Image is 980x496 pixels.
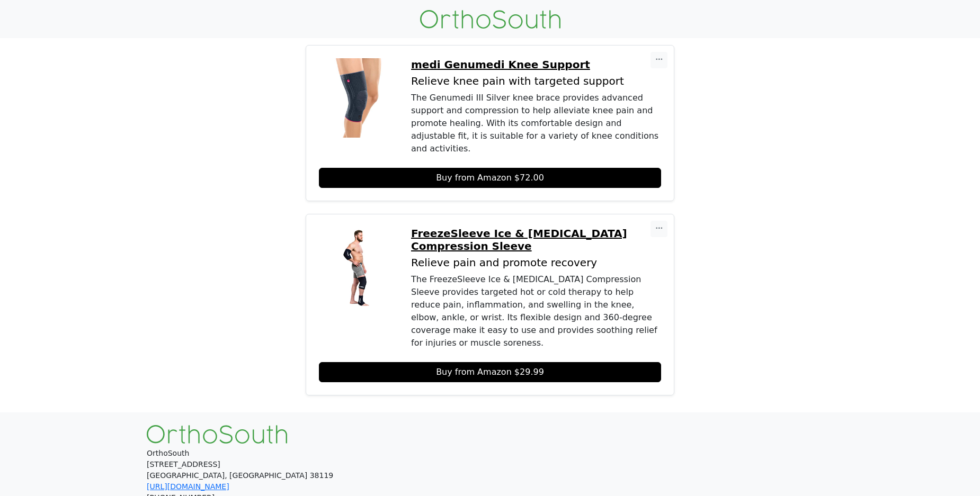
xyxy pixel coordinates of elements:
p: Relieve pain and promote recovery [411,257,661,269]
img: medi Genumedi Knee Support [319,58,398,138]
div: The Genumedi III Silver knee brace provides advanced support and compression to help alleviate kn... [411,92,661,155]
p: Relieve knee pain with targeted support [411,75,661,87]
a: Buy from Amazon $72.00 [319,168,661,188]
a: FreezeSleeve Ice & [MEDICAL_DATA] Compression Sleeve [411,227,661,252]
img: FreezeSleeve Ice & Heat Therapy Compression Sleeve [319,227,398,306]
a: Buy from Amazon $29.99 [319,362,661,382]
a: [URL][DOMAIN_NAME] [147,482,229,491]
div: The FreezeSleeve Ice & [MEDICAL_DATA] Compression Sleeve provides targeted hot or cold therapy to... [411,273,661,349]
img: OrthoSouth [420,10,560,29]
a: medi Genumedi Knee Support [411,58,661,71]
img: OrthoSouth [147,425,287,444]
